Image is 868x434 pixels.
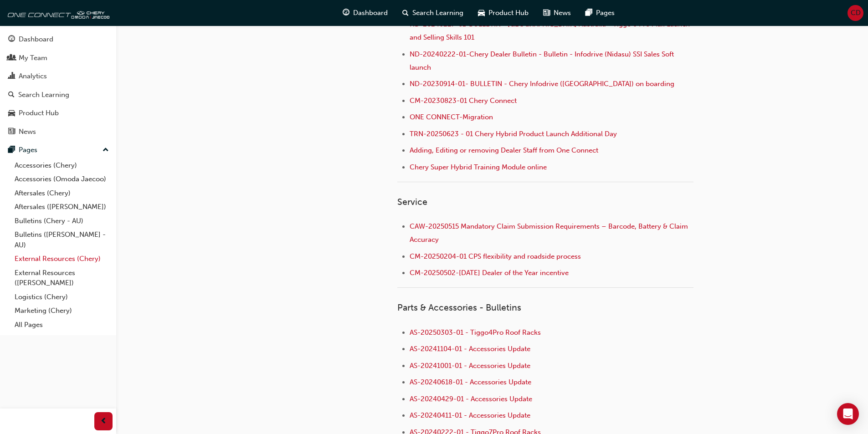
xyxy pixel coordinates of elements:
[4,29,113,142] button: DashboardMy TeamAnalyticsSearch LearningProduct HubNews
[11,290,113,304] a: Logistics (Chery)
[410,97,517,105] a: CM-20230823-01 Chery Connect
[11,186,113,200] a: Aftersales (Chery)
[397,302,521,313] span: Parts & Accessories - Bulletins
[410,411,530,419] a: AS-20240411-01 - Accessories Update
[410,222,690,244] a: CAW-20250515 Mandatory Claim Submission Requirements – Barcode, Battery & Claim Accuracy
[554,8,571,18] span: News
[596,8,615,18] span: Pages
[18,90,69,100] div: Search Learning
[410,130,617,138] a: TRN-20250623 - 01 Chery Hybrid Product Launch Additional Day
[8,36,15,44] span: guage-icon
[11,214,113,228] a: Bulletins (Chery - AU)
[8,72,15,81] span: chart-icon
[8,54,15,62] span: people-icon
[19,127,36,137] div: News
[410,146,598,154] a: Adding, Editing or removing Dealer Staff from One Connect
[410,328,541,337] a: AS-20250303-01 - Tiggo4Pro Roof Racks
[410,80,674,88] a: ND-20230914-01- BULLETIN - Chery Infodrive ([GEOGRAPHIC_DATA]) on boarding
[536,4,578,22] a: news-iconNews
[19,108,59,118] div: Product Hub
[410,269,569,277] a: CM-20250502-[DATE] Dealer of the Year incentive
[410,252,581,260] a: CM-20250204-01 CPS flexibility and roadside process
[103,144,109,156] span: up-icon
[19,145,37,155] div: Pages
[410,362,530,370] a: AS-20241001-01 - Accessories Update
[397,197,427,207] span: Service
[578,4,622,22] a: pages-iconPages
[488,8,529,18] span: Product Hub
[11,266,113,290] a: External Resources ([PERSON_NAME])
[410,50,676,71] a: ND-20240222-01-Chery Dealer Bulletin - Bulletin - Infodrive (Nidasu) SSI Sales Soft launch
[412,8,463,18] span: Search Learning
[410,395,532,403] a: AS-20240429-01 - Accessories Update
[478,7,485,19] span: car-icon
[847,5,863,21] button: CD
[395,4,471,22] a: search-iconSearch Learning
[8,109,15,117] span: car-icon
[4,68,113,85] a: Analytics
[4,87,113,103] a: Search Learning
[19,53,47,63] div: My Team
[471,4,536,22] a: car-iconProduct Hub
[100,416,107,427] span: prev-icon
[335,4,395,22] a: guage-iconDashboard
[586,7,592,19] span: pages-icon
[837,403,859,425] div: Open Intercom Messenger
[410,113,493,121] a: ONE CONNECT-Migration
[410,345,530,353] a: AS-20241104-01 - Accessories Update
[851,8,861,18] span: CD
[8,146,15,154] span: pages-icon
[353,8,388,18] span: Dashboard
[8,91,15,99] span: search-icon
[19,34,53,45] div: Dashboard
[5,4,109,22] img: oneconnect
[11,228,113,252] a: Bulletins ([PERSON_NAME] - AU)
[11,172,113,186] a: Accessories (Omoda Jaecoo)
[410,378,531,386] a: AS-20240618-01 - Accessories Update
[11,318,113,332] a: All Pages
[11,252,113,266] a: External Resources (Chery)
[543,7,550,19] span: news-icon
[8,128,15,136] span: news-icon
[11,158,113,173] a: Accessories (Chery)
[4,50,113,66] a: My Team
[4,142,113,158] button: Pages
[4,123,113,140] a: News
[11,200,113,214] a: Aftersales ([PERSON_NAME])
[19,71,47,82] div: Analytics
[4,31,113,48] a: Dashboard
[343,7,349,19] span: guage-icon
[11,304,113,318] a: Marketing (Chery)
[4,105,113,122] a: Product Hub
[402,7,409,19] span: search-icon
[410,163,547,171] a: Chery Super Hybrid Training Module online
